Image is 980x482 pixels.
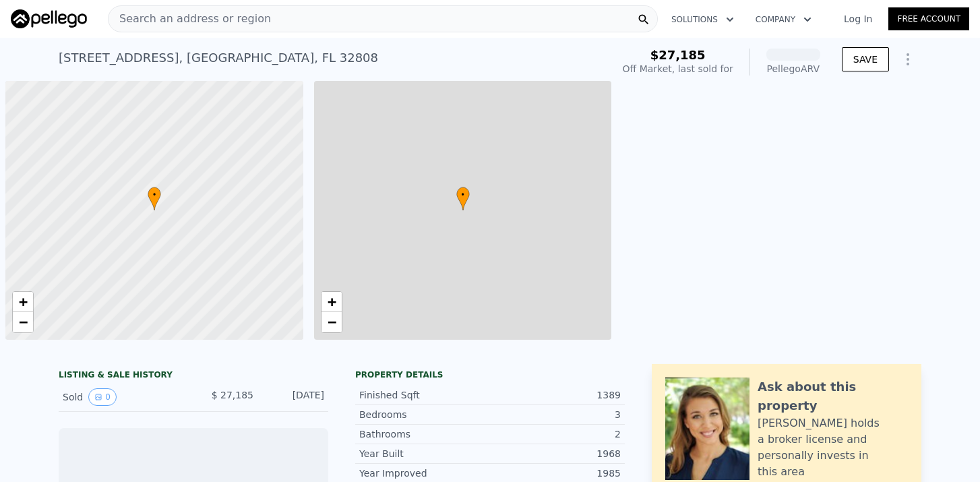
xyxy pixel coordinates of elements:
[359,427,490,441] div: Bathrooms
[842,47,889,71] button: SAVE
[490,447,621,460] div: 1968
[650,48,706,62] span: $27,185
[456,187,470,210] div: •
[359,447,490,460] div: Year Built
[758,415,908,480] div: [PERSON_NAME] holds a broker license and personally invests in this area
[766,62,820,76] div: Pellego ARV
[758,378,908,415] div: Ask about this property
[148,187,161,210] div: •
[894,46,921,73] button: Show Options
[327,313,336,330] span: −
[828,12,888,26] a: Log In
[13,312,33,332] a: Zoom out
[212,390,253,400] span: $ 27,185
[359,466,490,480] div: Year Improved
[456,189,470,201] span: •
[321,312,342,332] a: Zoom out
[59,49,378,67] div: [STREET_ADDRESS] , [GEOGRAPHIC_DATA] , FL 32808
[661,7,745,32] button: Solutions
[490,388,621,402] div: 1389
[355,369,625,380] div: Property details
[19,293,28,310] span: +
[327,293,336,310] span: +
[490,427,621,441] div: 2
[490,466,621,480] div: 1985
[109,11,271,27] span: Search an address or region
[19,313,28,330] span: −
[13,292,33,312] a: Zoom in
[11,9,87,28] img: Pellego
[88,388,117,406] button: View historical data
[321,292,342,312] a: Zoom in
[490,408,621,421] div: 3
[264,388,324,406] div: [DATE]
[888,7,969,30] a: Free Account
[359,388,490,402] div: Finished Sqft
[63,388,183,406] div: Sold
[148,189,161,201] span: •
[359,408,490,421] div: Bedrooms
[745,7,822,32] button: Company
[623,62,733,76] div: Off Market, last sold for
[59,369,328,383] div: LISTING & SALE HISTORY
